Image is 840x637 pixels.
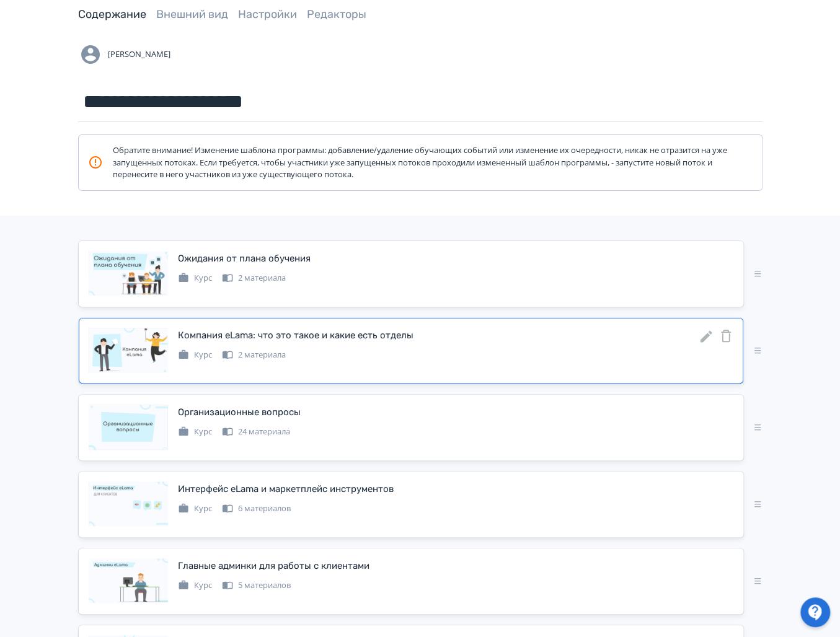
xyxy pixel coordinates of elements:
[178,503,212,515] div: Курс
[307,7,366,21] a: Редакторы
[178,405,301,420] div: Организационные вопросы
[78,7,146,21] a: Содержание
[238,7,297,21] a: Настройки
[178,426,212,438] div: Курс
[108,48,170,61] span: [PERSON_NAME]
[178,349,212,361] div: Курс
[178,482,394,496] div: Интерфейс eLama и маркетплейс инструментов
[156,7,228,21] a: Внешний вид
[178,579,212,592] div: Курс
[178,252,311,266] div: Ожидания от плана обучения
[222,579,291,592] div: 5 материалов
[222,272,286,284] div: 2 материала
[222,503,291,515] div: 6 материалов
[222,349,286,361] div: 2 материала
[178,559,369,573] div: Главные админки для работы с клиентами
[222,426,290,438] div: 24 материала
[88,144,733,181] div: Обратите внимание! Изменение шаблона программы: добавление/удаление обучающих событий или изменен...
[178,328,413,343] div: Компания eLama: что это такое и какие есть отделы
[178,272,212,284] div: Курс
